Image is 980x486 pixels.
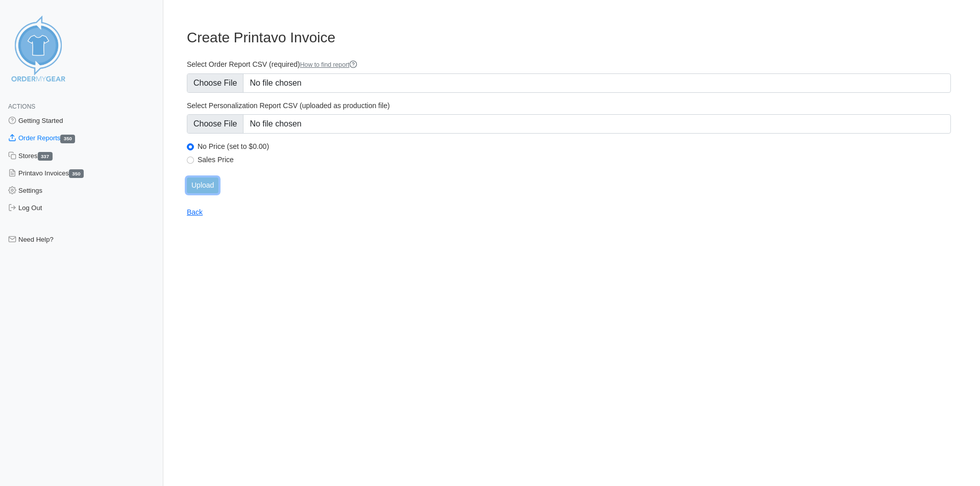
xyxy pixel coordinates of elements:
a: How to find report [300,61,358,68]
a: Back [187,208,203,216]
span: Actions [8,103,35,110]
span: 350 [69,169,84,178]
span: 350 [60,135,75,143]
label: Select Personalization Report CSV (uploaded as production file) [187,101,951,110]
span: 337 [38,152,53,161]
label: Sales Price [198,155,951,164]
label: Select Order Report CSV (required) [187,60,951,69]
h3: Create Printavo Invoice [187,29,951,46]
input: Upload [187,177,218,193]
label: No Price (set to $0.00) [198,142,951,151]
